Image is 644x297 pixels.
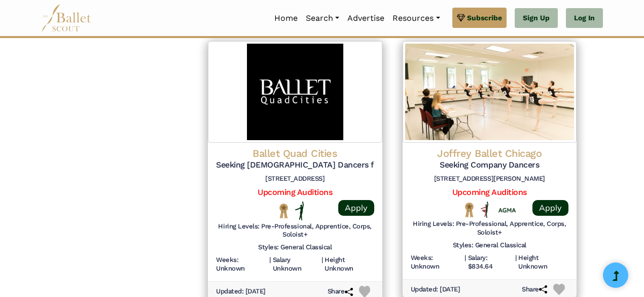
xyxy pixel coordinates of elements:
img: gem.svg [457,12,465,23]
h4: Joffrey Ballet Chicago [411,147,569,160]
h6: | [515,254,517,271]
a: Log In [566,8,603,28]
img: Logo [208,41,382,143]
a: Apply [532,200,568,216]
a: Resources [388,8,444,29]
h6: Styles: General Classical [453,241,526,250]
h6: Height Unknown [518,254,568,271]
span: Subscribe [467,12,502,23]
h6: Updated: [DATE] [216,287,266,296]
h6: | [269,256,271,273]
img: Flat [295,202,304,220]
h6: Hiring Levels: Pre-Professional, Apprentice, Corps, Soloist+ [411,220,569,237]
a: Upcoming Auditions [452,187,527,197]
h6: | [321,256,323,273]
h6: Weeks: Unknown [411,254,463,271]
h6: Height Unknown [325,256,374,273]
h4: Ballet Quad Cities [216,147,374,160]
a: Apply [338,200,374,216]
a: Advertise [343,8,388,29]
h6: Salary: $834.64 [468,254,513,271]
img: Logo [403,41,577,143]
img: Union [498,207,516,214]
h5: Seeking Company Dancers [411,160,569,171]
h6: Styles: General Classical [258,243,332,252]
a: Subscribe [452,8,507,28]
img: Heart [553,284,565,295]
img: All [481,202,488,218]
h6: Share [328,287,353,296]
h6: Share [522,285,547,294]
img: National [463,202,476,218]
a: Home [270,8,302,29]
h6: [STREET_ADDRESS][PERSON_NAME] [411,175,569,183]
a: Search [302,8,343,29]
h6: Salary Unknown [273,256,319,273]
img: National [277,203,290,219]
h6: Updated: [DATE] [411,285,460,294]
h5: Seeking [DEMOGRAPHIC_DATA] Dancers for the [DATE]-[DATE] Season [216,160,374,171]
h6: [STREET_ADDRESS] [216,175,374,183]
h6: Hiring Levels: Pre-Professional, Apprentice, Corps, Soloist+ [216,222,374,240]
a: Upcoming Auditions [258,187,332,197]
h6: | [464,254,466,271]
a: Sign Up [515,8,558,28]
h6: Weeks: Unknown [216,256,267,273]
